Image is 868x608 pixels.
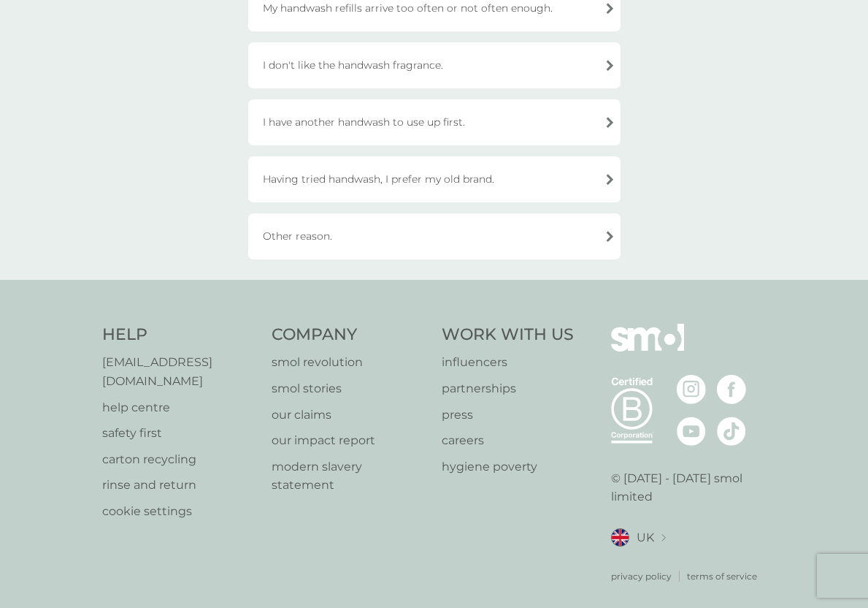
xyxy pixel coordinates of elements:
h4: Work With Us [442,324,574,346]
div: I have another handwash to use up first. [248,99,621,145]
img: visit the smol Instagram page [677,375,706,404]
a: terms of service [687,569,757,583]
a: hygiene poverty [442,457,574,476]
a: partnerships [442,379,574,398]
a: our claims [272,406,427,425]
a: smol revolution [272,353,427,372]
img: visit the smol Youtube page [677,417,706,446]
a: safety first [102,424,258,443]
a: [EMAIL_ADDRESS][DOMAIN_NAME] [102,353,258,390]
a: help centre [102,398,258,417]
h4: Company [272,324,427,346]
a: influencers [442,353,574,372]
div: Having tried handwash, I prefer my old brand. [248,156,621,202]
a: rinse and return [102,476,258,495]
img: visit the smol Facebook page [717,375,746,404]
a: careers [442,431,574,450]
div: Other reason. [248,213,621,259]
a: press [442,406,574,425]
a: cookie settings [102,502,258,521]
img: smol [611,324,684,373]
img: visit the smol Tiktok page [717,417,746,446]
a: modern slavery statement [272,457,427,495]
h4: Help [102,324,258,346]
p: © [DATE] - [DATE] smol limited [611,469,767,506]
img: select a new location [661,534,666,542]
a: carton recycling [102,450,258,469]
a: privacy policy [611,569,672,583]
div: I don't like the handwash fragrance. [248,42,621,88]
img: UK flag [611,528,629,547]
a: our impact report [272,431,427,450]
span: UK [637,528,654,547]
a: smol stories [272,379,427,398]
